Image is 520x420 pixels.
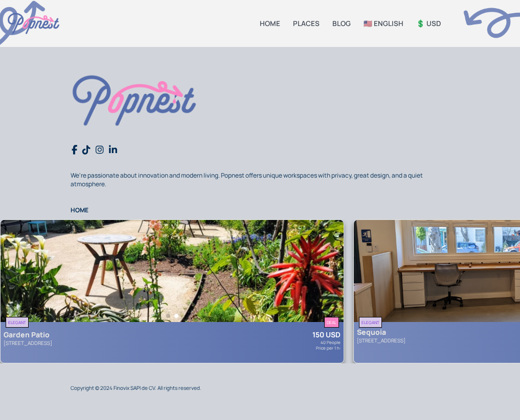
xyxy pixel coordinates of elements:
div: [STREET_ADDRESS] [4,339,52,347]
div: 40 People [220,339,341,345]
img: Workstation West Berkeley [1,220,344,322]
span: ELEGANT [6,317,29,328]
img: Foto 1 [66,57,202,144]
a: 🇺🇸 ENGLISH [364,19,403,28]
p: We're passionate about innovation and modern living. Popnest offers unique workspaces with privac... [66,166,454,193]
div: [STREET_ADDRESS] [357,337,405,344]
div: Price per 1 h: [220,345,341,351]
a: HOME [260,19,280,28]
div: Copyright © 2024 Finovix SAPI de CV. All rights reserved. [66,384,206,391]
a: PLACES [293,19,320,28]
div: Sequoia [357,327,386,337]
span: ELEGANT [359,317,382,328]
span: DEAL [324,317,339,328]
strong: 150 USD [312,330,341,339]
a: HOME [71,206,88,214]
a: 💲 USD [416,19,441,28]
div: Garden Patio [4,330,50,339]
a: BLOG [332,19,351,28]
